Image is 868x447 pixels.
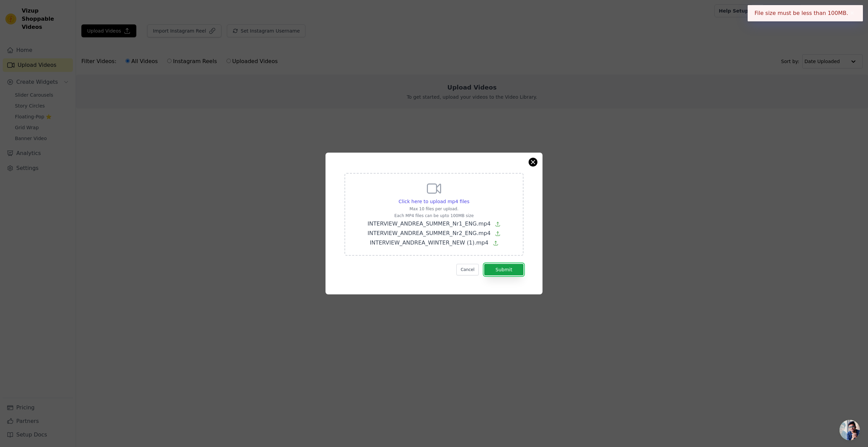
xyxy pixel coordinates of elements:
[399,199,470,204] span: Click here to upload mp4 files
[840,420,860,440] div: Open chat
[368,206,500,212] p: Max 10 files per upload.
[748,5,863,21] div: File size must be less than 100MB.
[368,230,491,236] span: INTERVIEW_ANDREA_SUMMER_Nr2_ENG.mp4
[456,264,479,275] button: Cancel
[529,158,537,166] button: Close modal
[368,213,500,218] p: Each MP4 files can be upto 100MB size
[848,9,856,17] button: Close
[368,220,491,227] span: INTERVIEW_ANDREA_SUMMER_Nr1_ENG.mp4
[484,264,524,275] button: Submit
[370,239,488,246] span: INTERVIEW_ANDREA_WINTER_NEW (1).mp4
